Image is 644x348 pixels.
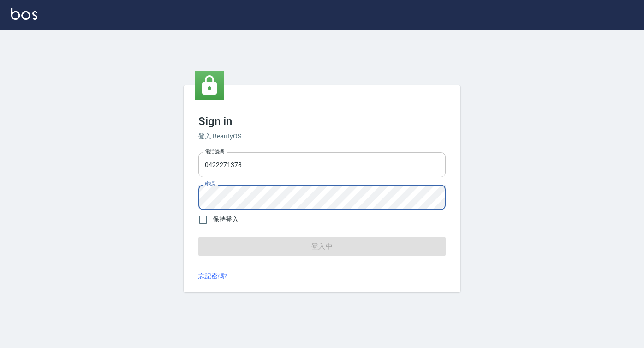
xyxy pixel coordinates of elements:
label: 電話號碼 [205,148,224,155]
h3: Sign in [198,115,446,128]
a: 忘記密碼? [198,271,227,281]
span: 保持登入 [213,215,239,224]
img: Logo [11,8,37,20]
label: 密碼 [205,180,215,187]
h6: 登入 BeautyOS [198,132,446,141]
